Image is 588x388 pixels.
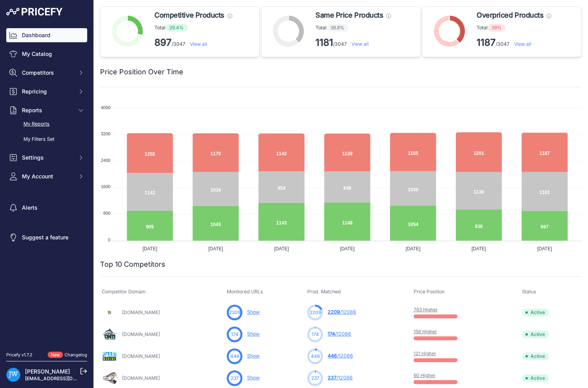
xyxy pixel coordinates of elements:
span: 446 [311,353,320,360]
span: Monitored URLs [227,289,263,295]
p: Total [316,24,391,32]
p: /3047 [477,36,551,49]
span: 29.4% [165,24,188,32]
nav: Sidebar [6,28,87,342]
tspan: [DATE] [471,246,486,251]
span: 237 [231,375,239,382]
a: [DOMAIN_NAME] [122,353,160,359]
strong: 1181 [316,37,333,48]
a: Show [247,353,260,359]
tspan: [DATE] [208,246,223,251]
a: 446/12086 [328,353,353,359]
p: /3047 [316,36,391,49]
strong: 1187 [477,37,496,48]
div: Pricefy v1.7.2 [6,352,32,358]
a: View all [190,41,207,47]
a: [EMAIL_ADDRESS][DOMAIN_NAME] [25,375,107,381]
p: Total [154,24,232,32]
a: View all [351,41,369,47]
h2: Price Position Over Time [100,66,183,77]
tspan: 1600 [101,184,110,189]
button: Reports [6,103,87,117]
tspan: [DATE] [406,246,421,251]
a: [DOMAIN_NAME] [122,375,160,381]
a: [DOMAIN_NAME] [122,331,160,337]
span: Overpriced Products [477,10,543,21]
span: 237 [328,375,337,381]
tspan: 2400 [101,158,110,163]
span: 446 [230,353,239,360]
p: /3047 [154,36,232,49]
span: 174 [328,331,335,337]
a: 2209/12086 [328,309,356,315]
tspan: [DATE] [537,246,552,251]
span: New [48,352,63,358]
span: Active [522,352,549,360]
span: My Account [22,172,73,180]
a: 60 Higher [414,372,436,378]
span: Active [522,331,549,338]
span: Reports [22,106,73,114]
span: Prod. Matched [307,289,341,295]
span: 237 [311,375,319,382]
strong: 897 [154,37,172,48]
tspan: [DATE] [143,246,158,251]
span: 39% [488,24,506,32]
a: Show [247,309,260,315]
h2: Top 10 Competitors [100,259,165,270]
span: Competitor Domain [102,289,145,295]
span: 38.8% [326,24,348,32]
span: 2209 [328,309,340,315]
tspan: 0 [108,237,110,242]
span: 2209 [310,309,321,316]
span: Competitors [22,69,73,77]
img: Pricefy Logo [6,8,63,16]
a: Alerts [6,201,87,215]
span: Competitive Products [154,10,224,21]
a: Show [247,375,260,381]
a: My Filters Set [6,133,87,146]
button: Settings [6,151,87,165]
a: [PERSON_NAME] [25,368,70,375]
span: Same Price Products [316,10,383,21]
span: Active [522,309,549,316]
button: Competitors [6,66,87,80]
span: 2209 [229,309,240,316]
a: Changelog [65,352,87,357]
a: 237/12086 [328,375,353,381]
button: My Account [6,169,87,183]
tspan: [DATE] [274,246,289,251]
tspan: 4000 [101,105,110,110]
a: My Reports [6,117,87,131]
span: 446 [328,353,337,359]
a: My Catalog [6,47,87,61]
span: 174 [312,331,319,338]
a: Dashboard [6,28,87,42]
span: Price Position [414,289,445,295]
tspan: 800 [103,211,110,216]
a: 121 Higher [414,350,436,356]
span: Status [522,289,536,295]
a: 763 Higher [414,307,438,313]
a: 156 Higher [414,329,437,334]
span: 174 [231,331,238,338]
p: Total [477,24,551,32]
button: Repricing [6,84,87,99]
a: 174/12086 [328,331,351,337]
span: Settings [22,154,73,162]
span: Active [522,374,549,382]
a: Show [247,331,260,337]
tspan: [DATE] [340,246,355,251]
span: Repricing [22,88,73,95]
a: View all [514,41,531,47]
a: [DOMAIN_NAME] [122,309,160,315]
tspan: 3200 [101,131,110,136]
a: Suggest a feature [6,230,87,244]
